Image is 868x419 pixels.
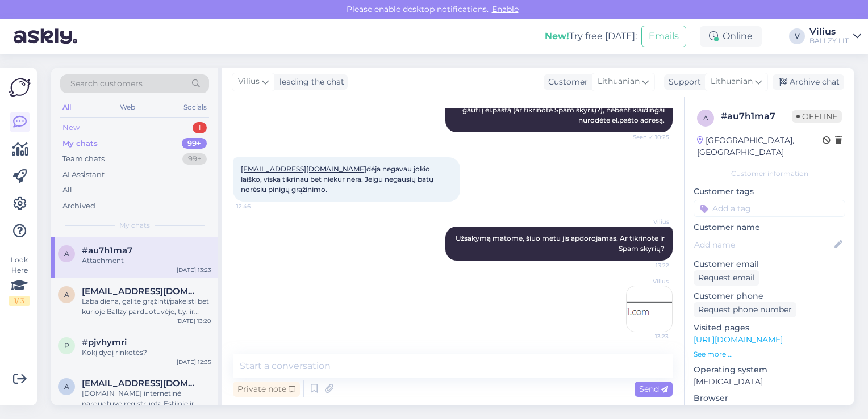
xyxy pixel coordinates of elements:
b: New! [545,31,569,41]
div: Kokį dydį rinkotės? [82,347,211,358]
span: Užsakymą matome, šiuo metu jis apdorojamas. Ar tikrinote ir Spam skyrių? [456,234,666,253]
div: AI Assistant [62,169,105,181]
span: a [64,249,69,258]
span: a [64,290,69,299]
div: [DATE] 12:35 [177,358,211,366]
p: Visited pages [694,322,845,334]
div: 1 [193,122,207,133]
span: 12:46 [236,202,279,211]
div: Socials [181,100,209,115]
div: Laba diena, galite grąžinti/pakeisti bet kurioje Ballzy parduotuvėje, t.y. ir [GEOGRAPHIC_DATA]. ... [82,296,211,317]
input: Add a tag [694,200,845,217]
div: [GEOGRAPHIC_DATA], [GEOGRAPHIC_DATA] [697,135,823,158]
span: Send [639,384,668,394]
span: 13:22 [627,261,669,270]
div: Online [700,26,762,47]
span: #pjvhymri [82,337,127,347]
div: [DOMAIN_NAME] internetinė parduotuvė registruota Estijoje ir veiklą vykdo iš [GEOGRAPHIC_DATA]. [82,388,211,409]
a: [EMAIL_ADDRESS][DOMAIN_NAME] [241,165,366,173]
span: #au7h1ma7 [82,245,132,255]
div: Try free [DATE]: [545,30,637,43]
span: Vilius [626,277,669,286]
p: Chrome [TECHNICAL_ID] [694,404,845,416]
img: Askly Logo [9,77,31,98]
div: # au7h1ma7 [721,110,792,123]
span: dėja negavau jokio laiško, viską tikrinau bet niekur nėra. Jeigu negausių batų norėsiu pinigų grą... [241,165,435,194]
p: Customer tags [694,186,845,198]
span: Lithuanian [711,76,753,88]
span: My chats [119,220,150,231]
p: Customer email [694,258,845,270]
span: arlamandas@gmail.com [82,286,200,296]
span: a [64,382,69,391]
div: All [60,100,73,115]
span: Vilius [627,217,669,226]
p: Customer phone [694,290,845,302]
span: a [703,114,708,122]
div: leading the chat [275,76,344,88]
div: 99+ [182,153,207,165]
div: Customer [544,76,588,88]
div: Request phone number [694,302,796,317]
img: Attachment [627,286,672,332]
span: Lithuanian [598,76,640,88]
div: My chats [62,138,98,149]
div: Vilius [809,27,849,36]
p: Customer name [694,221,845,233]
span: Search customers [70,78,143,90]
div: BALLZY LIT [809,36,849,45]
span: aivarasziegis1@gmail.com [82,378,200,388]
div: Web [118,100,137,115]
input: Add name [694,238,832,251]
span: Vilius [238,76,260,88]
div: 99+ [182,138,207,149]
div: Attachment [82,255,211,266]
div: Team chats [62,153,105,165]
div: Archive chat [773,74,844,90]
div: Request email [694,270,759,286]
div: [DATE] 13:23 [177,266,211,274]
span: 13:23 [626,332,669,341]
p: Operating system [694,364,845,376]
a: [URL][DOMAIN_NAME] [694,334,783,345]
span: Offline [792,110,842,123]
div: New [62,122,80,133]
p: See more ... [694,349,845,359]
div: Customer information [694,169,845,179]
div: All [62,185,72,196]
div: Support [664,76,701,88]
div: Archived [62,200,95,212]
a: ViliusBALLZY LIT [809,27,861,45]
div: Private note [233,382,300,397]
p: [MEDICAL_DATA] [694,376,845,388]
div: V [789,28,805,44]
p: Browser [694,392,845,404]
div: 1 / 3 [9,296,30,306]
div: [DATE] 13:20 [176,317,211,325]
div: Look Here [9,255,30,306]
button: Emails [641,26,686,47]
span: Seen ✓ 10:25 [627,133,669,141]
span: Enable [489,4,522,14]
span: p [64,341,69,350]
